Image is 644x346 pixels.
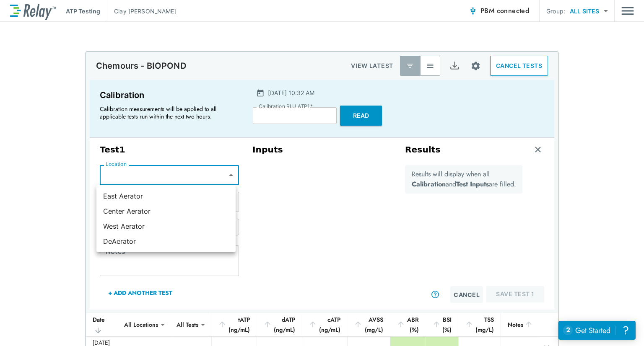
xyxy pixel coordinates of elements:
[96,234,236,249] li: DeAerator
[96,188,236,204] li: East Aerator
[96,204,236,219] li: Center Aerator
[96,219,236,234] li: West Aerator
[558,321,636,340] iframe: Resource center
